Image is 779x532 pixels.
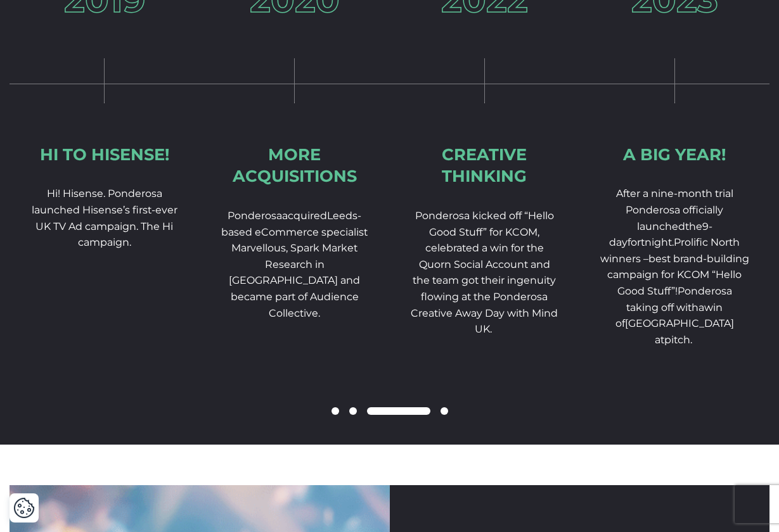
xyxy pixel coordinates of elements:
[664,334,692,346] span: pitch.
[411,210,558,335] span: Ponderosa kicked off “Hello Good Stuff” for KCOM, celebrated a win for the Quorn Social Account a...
[32,187,177,248] span: Hi! Hisense. Ponderosa launched Hisense’s first-ever UK TV Ad campaign. The Hi campaign.
[609,220,712,249] span: 9-day
[221,210,368,319] span: Leeds-based eCommerce specialist Marvellous, Spark Market Research in [GEOGRAPHIC_DATA] and becam...
[685,220,702,232] span: the
[626,285,732,313] span: Ponderosa taking off with
[625,317,734,346] span: [GEOGRAPHIC_DATA] at
[699,301,704,313] span: a
[616,187,733,232] span: After a nine-month trial Ponderosa officially launched
[13,497,35,519] img: Revisit consent button
[13,497,35,519] button: Cookie Settings
[228,210,282,222] span: Ponderosa
[643,253,648,265] span: –
[220,144,370,187] div: More acquisitions
[607,253,749,297] span: est brand-building campaign for KCOM “Hello Good Stuff”!
[600,236,740,265] span: Prolific North winners
[648,253,655,265] span: b
[40,144,169,166] div: Hi to Hisense!
[282,210,327,222] span: acquired
[410,144,560,187] div: Creative thinking
[615,301,723,330] span: win of
[600,236,749,297] span: fortnight.
[623,144,726,166] div: A Big Year!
